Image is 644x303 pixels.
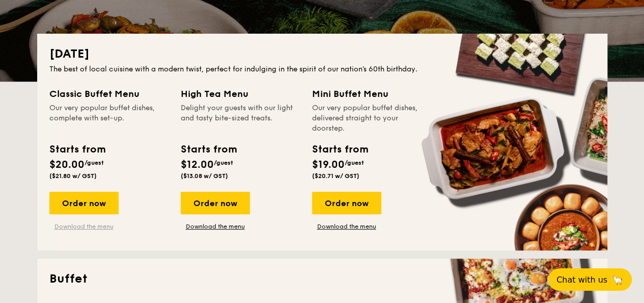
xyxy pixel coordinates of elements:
div: Order now [312,192,381,214]
div: Starts from [181,142,236,157]
div: Mini Buffet Menu [312,87,431,101]
h2: [DATE] [49,46,595,62]
div: Our very popular buffet dishes, complete with set-up. [49,103,169,134]
button: Chat with us🦙 [548,268,632,291]
div: Starts from [312,142,368,157]
span: /guest [85,159,104,166]
div: Delight your guests with our light and tasty bite-sized treats. [181,103,300,134]
span: ($13.08 w/ GST) [181,172,228,180]
div: Classic Buffet Menu [49,87,169,101]
span: $19.00 [312,159,345,171]
span: /guest [345,159,364,166]
span: ($20.71 w/ GST) [312,172,359,180]
div: Order now [49,192,119,214]
a: Download the menu [181,222,250,231]
a: Download the menu [49,222,119,231]
span: $20.00 [49,159,85,171]
h2: Buffet [49,271,595,287]
span: $12.00 [181,159,214,171]
a: Download the menu [312,222,381,231]
span: 🦙 [611,274,624,286]
span: ($21.80 w/ GST) [49,172,97,180]
div: High Tea Menu [181,87,300,101]
div: The best of local cuisine with a modern twist, perfect for indulging in the spirit of our nation’... [49,64,595,74]
span: /guest [214,159,233,166]
div: Order now [181,192,250,214]
div: Starts from [49,142,105,157]
div: Our very popular buffet dishes, delivered straight to your doorstep. [312,103,431,134]
span: Chat with us [556,275,607,285]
